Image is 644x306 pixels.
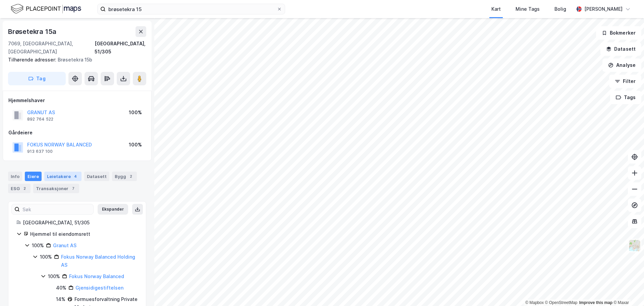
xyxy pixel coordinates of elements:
a: Mapbox [525,300,544,305]
div: Hjemmel til eiendomsrett [30,230,138,238]
div: 913 637 100 [27,149,53,154]
div: 892 764 522 [27,117,53,122]
a: Fokus Norway Balanced [69,273,124,279]
a: Gjensidigestiftelsen [75,285,123,291]
div: Transaksjoner [33,184,79,193]
div: Info [8,172,22,181]
div: 4 [72,173,79,180]
div: Leietakere [44,172,82,181]
div: 7069, [GEOGRAPHIC_DATA], [GEOGRAPHIC_DATA] [8,40,95,56]
img: Z [628,239,641,252]
button: Filter [609,75,641,88]
div: Brøsetekra 15b [8,56,141,64]
button: Datasett [600,42,641,56]
img: logo.f888ab2527a4732fd821a326f86c7f29.svg [11,3,81,15]
div: 100% [32,242,44,250]
span: Tilhørende adresser: [8,57,58,62]
div: [GEOGRAPHIC_DATA], 51/305 [23,219,138,227]
div: Datasett [84,172,109,181]
input: Søk [20,204,93,214]
button: Bokmerker [596,26,641,40]
a: Fokus Norway Balanced Holding AS [61,254,135,268]
iframe: Chat Widget [610,274,644,306]
a: Granut AS [53,243,76,248]
button: Analyse [602,58,641,72]
div: Brøsetekra 15a [8,26,58,37]
a: Improve this map [579,300,612,305]
div: 40% [56,284,66,292]
button: Ekspander [98,204,128,215]
div: 2 [127,173,134,180]
div: Kart [491,5,501,13]
div: ESG [8,184,31,193]
div: Eiere [25,172,42,181]
div: [PERSON_NAME] [584,5,623,13]
div: Kontrollprogram for chat [610,274,644,306]
input: Søk på adresse, matrikkel, gårdeiere, leietakere eller personer [106,4,277,14]
div: Bolig [554,5,566,13]
div: 100% [40,253,52,261]
a: OpenStreetMap [545,300,578,305]
div: Bygg [112,172,137,181]
div: Gårdeiere [8,129,146,137]
div: Hjemmelshaver [8,96,146,104]
button: Tags [610,91,641,104]
div: 100% [129,108,142,117]
div: 2 [21,185,28,192]
div: 100% [48,272,60,280]
div: Mine Tags [516,5,540,13]
div: 7 [70,185,76,192]
div: 100% [129,141,142,149]
button: Tag [8,72,66,85]
div: [GEOGRAPHIC_DATA], 51/305 [95,40,146,56]
div: 14% [56,295,65,303]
